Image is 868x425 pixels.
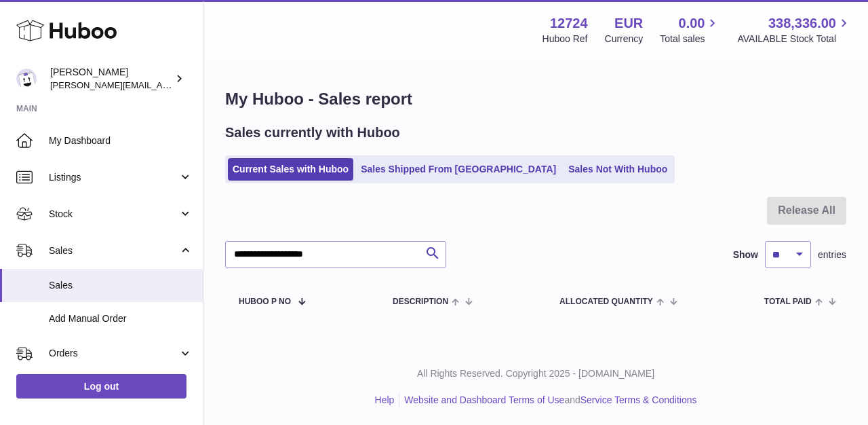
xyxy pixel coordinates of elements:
[225,124,400,142] h2: Sales currently with Huboo
[564,158,672,181] a: Sales Not With Huboo
[239,297,291,306] span: Huboo P no
[764,297,812,306] span: Total paid
[733,248,758,261] label: Show
[225,88,846,110] h1: My Huboo - Sales report
[49,312,193,325] span: Add Manual Order
[737,33,852,45] span: AVAILABLE Stock Total
[559,297,653,306] span: ALLOCATED Quantity
[737,14,852,45] a: 338,336.00 AVAILABLE Stock Total
[679,14,705,33] span: 0.00
[49,244,178,257] span: Sales
[50,79,272,90] span: [PERSON_NAME][EMAIL_ADDRESS][DOMAIN_NAME]
[550,14,588,33] strong: 12724
[605,33,644,45] div: Currency
[660,33,720,45] span: Total sales
[542,33,588,45] div: Huboo Ref
[399,394,696,407] li: and
[50,66,172,92] div: [PERSON_NAME]
[49,134,193,147] span: My Dashboard
[818,248,846,261] span: entries
[356,158,561,181] a: Sales Shipped From [GEOGRAPHIC_DATA]
[614,14,643,33] strong: EUR
[580,394,697,405] a: Service Terms & Conditions
[404,394,564,405] a: Website and Dashboard Terms of Use
[49,208,178,221] span: Stock
[393,297,448,306] span: Description
[768,14,836,33] span: 338,336.00
[16,374,186,399] a: Log out
[214,367,857,380] p: All Rights Reserved. Copyright 2025 - [DOMAIN_NAME]
[228,158,353,181] a: Current Sales with Huboo
[49,347,178,360] span: Orders
[49,171,178,184] span: Listings
[16,69,37,89] img: sebastian@ffern.co
[375,394,395,405] a: Help
[660,14,720,45] a: 0.00 Total sales
[49,279,193,292] span: Sales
